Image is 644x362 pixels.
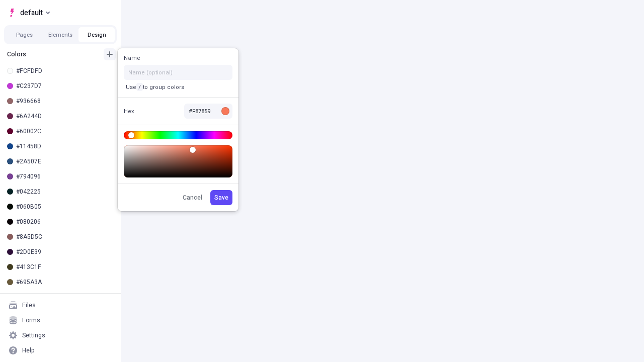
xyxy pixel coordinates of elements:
[16,263,113,271] div: #413C1F
[124,83,186,91] p: Use to group colors
[179,190,206,205] button: Cancel
[16,188,113,196] div: #042225
[6,27,42,42] button: Pages
[16,157,113,165] div: #2A507E
[124,54,156,62] div: Name
[4,5,54,20] button: Select site
[7,50,100,58] div: Colors
[16,203,113,211] div: #060B05
[20,7,43,19] span: default
[16,112,113,120] div: #6A244D
[136,83,143,91] code: /
[16,233,113,241] div: #8A5D5C
[22,316,40,324] div: Forms
[16,248,113,256] div: #2D0E39
[16,127,113,135] div: #60002C
[183,194,202,202] span: Cancel
[16,172,113,180] div: #794096
[16,142,113,150] div: #11458D
[214,194,228,202] span: Save
[124,108,156,115] div: Hex
[16,82,113,90] div: #C237D7
[210,190,232,205] button: Save
[22,301,36,309] div: Files
[16,97,113,105] div: #936668
[16,218,113,226] div: #080206
[22,346,35,354] div: Help
[78,27,115,42] button: Design
[22,331,45,339] div: Settings
[16,278,113,286] div: #695A3A
[16,67,113,75] div: #FCFDFD
[42,27,78,42] button: Elements
[124,65,232,80] input: Name (optional)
